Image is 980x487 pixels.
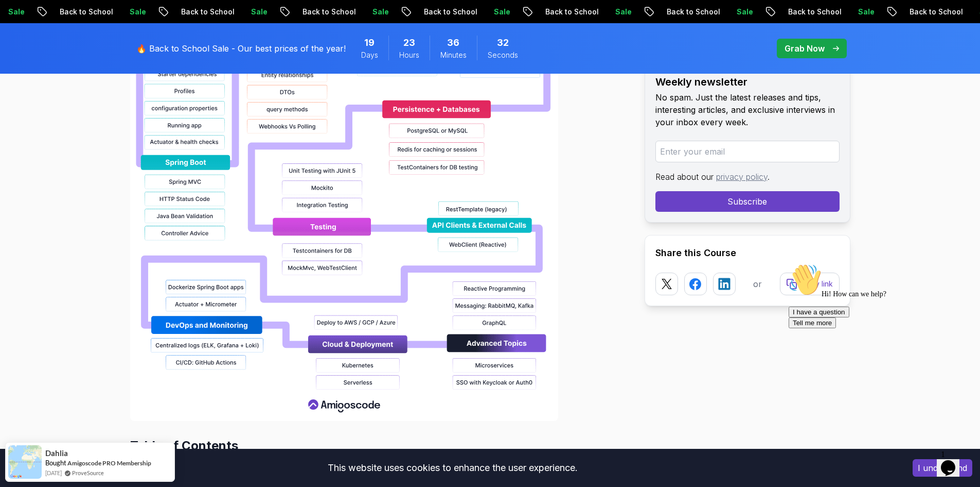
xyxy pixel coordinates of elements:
p: Back to School [293,7,363,17]
div: This website uses cookies to enhance the user experience. [8,457,897,479]
span: [DATE] [45,468,62,477]
p: Back to School [900,7,970,17]
p: Sale [727,7,760,17]
iframe: chat widget [785,259,970,441]
p: Sale [120,7,153,17]
span: 32 Seconds [497,36,509,50]
a: Amigoscode PRO Membership [67,459,151,467]
span: Hours [399,50,419,60]
span: Bought [45,459,66,467]
p: 🔥 Back to School Sale - Our best prices of the year! [136,42,346,55]
p: Back to School [50,7,120,17]
p: Read about our . [655,171,840,183]
span: Minutes [440,50,467,60]
iframe: chat widget [937,446,970,477]
span: Seconds [488,50,518,60]
a: privacy policy [716,172,768,182]
p: Back to School [415,7,485,17]
p: No spam. Just the latest releases and tips, interesting articles, and exclusive interviews in you... [655,91,840,128]
img: :wave: [4,4,37,37]
span: Days [361,50,378,60]
button: Accept cookies [913,459,972,477]
span: Hi! How can we help? [4,31,102,39]
p: Sale [242,7,275,17]
input: Enter your email [655,141,840,162]
img: provesource social proof notification image [8,445,42,479]
button: Subscribe [655,191,840,212]
p: Sale [849,7,882,17]
span: 36 Minutes [447,36,459,50]
p: Grab Now [785,42,825,55]
p: Sale [606,7,639,17]
p: Back to School [657,7,727,17]
button: Copy link [780,273,840,295]
p: Sale [363,7,396,17]
span: Dahlia [45,449,68,458]
p: Back to School [536,7,606,17]
span: 23 Hours [403,36,415,50]
p: Sale [485,7,518,17]
h2: Table of Contents [130,438,628,454]
p: Back to School [779,7,849,17]
span: 19 Days [364,36,375,50]
p: Back to School [172,7,242,17]
button: Tell me more [4,58,51,69]
h2: Weekly newsletter [655,75,840,89]
button: I have a question [4,47,65,58]
div: 👋Hi! How can we help?I have a questionTell me more [4,4,189,69]
a: ProveSource [72,468,104,477]
p: or [753,278,762,290]
h2: Share this Course [655,246,840,260]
